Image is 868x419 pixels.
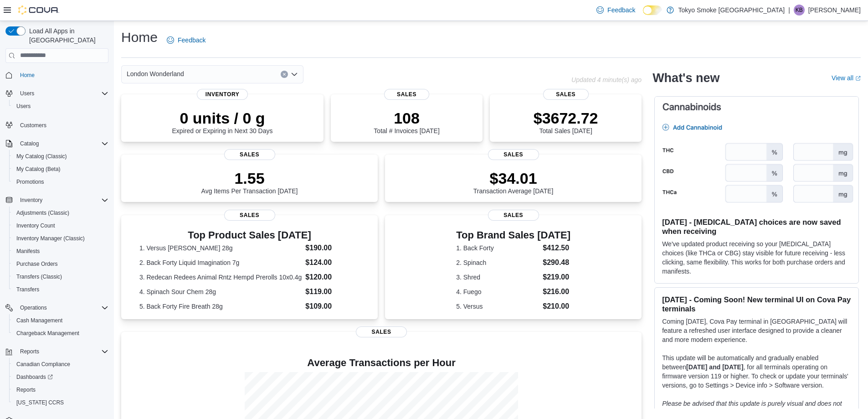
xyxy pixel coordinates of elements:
a: [US_STATE] CCRS [13,397,67,408]
span: Chargeback Management [13,328,108,339]
p: Updated 4 minute(s) ago [571,76,642,83]
button: Canadian Compliance [9,358,112,371]
button: Catalog [2,137,112,150]
dt: 5. Back Forty Fire Breath 28g [139,302,302,311]
button: Users [9,100,112,113]
a: Transfers [13,284,43,295]
button: Clear input [281,71,288,78]
dt: 4. Spinach Sour Chem 28g [139,287,302,296]
img: Cova [18,5,59,15]
button: Reports [16,346,43,357]
button: Transfers (Classic) [9,270,112,283]
span: Dashboards [16,373,53,381]
dt: 1. Versus [PERSON_NAME] 28g [139,243,302,253]
div: Transaction Average [DATE] [473,169,554,195]
span: Adjustments (Classic) [13,207,108,218]
span: Adjustments (Classic) [16,209,69,217]
span: Home [16,69,108,81]
input: Dark Mode [643,5,662,15]
a: Reports [13,384,39,395]
h3: [DATE] - Coming Soon! New terminal UI on Cova Pay terminals [662,295,851,313]
div: Total # Invoices [DATE] [374,109,439,134]
button: Catalog [16,138,42,149]
button: Users [2,87,112,100]
span: Inventory Count [13,220,108,231]
span: Promotions [16,178,44,186]
button: Users [16,88,38,99]
span: Inventory Manager (Classic) [13,233,108,244]
span: Operations [20,304,47,311]
button: Manifests [9,245,112,258]
span: Sales [488,149,539,160]
span: Inventory [20,197,42,204]
h4: Average Transactions per Hour [128,357,634,368]
span: Users [20,90,34,97]
button: My Catalog (Classic) [9,150,112,163]
dd: $119.00 [305,286,360,297]
a: Feedback [593,1,639,19]
button: Promotions [9,176,112,188]
span: Users [16,103,31,110]
span: Promotions [13,176,108,187]
span: Inventory [16,195,108,206]
span: My Catalog (Classic) [13,151,108,162]
div: Avg Items Per Transaction [DATE] [201,169,298,195]
span: Feedback [178,36,205,45]
span: Operations [16,302,108,313]
button: Cash Management [9,314,112,327]
a: View allExternal link [832,74,861,82]
dt: 1. Back Forty [456,243,539,253]
h3: [DATE] - [MEDICAL_DATA] choices are now saved when receiving [662,217,851,236]
a: Adjustments (Classic) [13,207,73,218]
span: KB [796,5,803,16]
span: Users [16,88,108,99]
a: Chargeback Management [13,328,83,339]
h2: What's new [652,71,719,85]
p: 1.55 [201,169,298,187]
a: Manifests [13,246,43,257]
p: [PERSON_NAME] [808,5,861,16]
span: Sales [384,89,430,100]
span: Reports [13,384,108,395]
span: Sales [488,210,539,221]
dt: 5. Versus [456,302,539,311]
span: Sales [543,89,589,100]
p: We've updated product receiving so your [MEDICAL_DATA] choices (like THCa or CBG) stay visible fo... [662,239,851,276]
a: Customers [16,120,50,131]
span: Catalog [16,138,108,149]
p: 0 units / 0 g [172,109,273,127]
span: Reports [16,386,36,393]
p: This update will be automatically and gradually enabled between , for all terminals operating on ... [662,353,851,390]
dd: $124.00 [305,257,360,268]
a: My Catalog (Beta) [13,164,64,175]
span: Reports [16,346,108,357]
dt: 4. Fuego [456,287,539,296]
button: Adjustments (Classic) [9,207,112,219]
span: Sales [356,326,407,337]
button: Inventory [2,194,112,207]
button: Operations [2,301,112,314]
a: Cash Management [13,315,66,326]
dd: $210.00 [543,301,570,312]
button: Purchase Orders [9,258,112,270]
span: Canadian Compliance [13,359,108,370]
button: Customers [2,118,112,131]
strong: [DATE] and [DATE] [686,363,743,371]
span: Transfers (Classic) [16,273,62,280]
em: Please be advised that this update is purely visual and does not impact payment functionality. [662,400,842,416]
button: [US_STATE] CCRS [9,396,112,409]
span: Cash Management [13,315,108,326]
dd: $216.00 [543,286,570,297]
button: Inventory Manager (Classic) [9,232,112,245]
span: Purchase Orders [16,260,58,268]
button: Reports [9,383,112,396]
dd: $290.48 [543,257,570,268]
p: $34.01 [473,169,554,187]
a: Users [13,101,34,112]
dd: $412.50 [543,243,570,253]
a: My Catalog (Classic) [13,151,71,162]
span: My Catalog (Beta) [16,166,61,173]
button: Chargeback Management [9,327,112,340]
span: Reports [20,348,39,355]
